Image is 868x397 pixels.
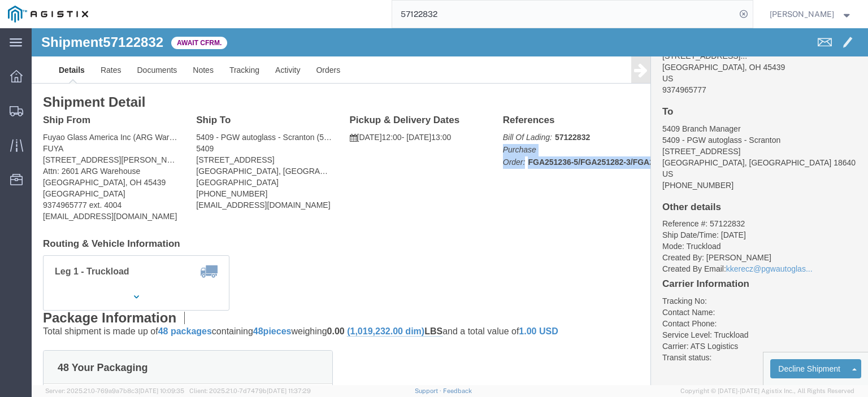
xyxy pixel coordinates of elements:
[32,28,868,385] iframe: FS Legacy Container
[770,8,834,20] span: Jesse Jordan
[443,387,472,394] a: Feedback
[267,387,311,394] span: [DATE] 11:37:29
[680,386,854,396] span: Copyright © [DATE]-[DATE] Agistix Inc., All Rights Reserved
[138,387,184,394] span: [DATE] 10:09:35
[189,387,311,394] span: Client: 2025.21.0-7d7479b
[769,7,853,21] button: [PERSON_NAME]
[45,387,184,394] span: Server: 2025.21.0-769a9a7b8c3
[392,1,736,28] input: Search for shipment number, reference number
[8,6,88,23] img: logo
[415,387,443,394] a: Support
